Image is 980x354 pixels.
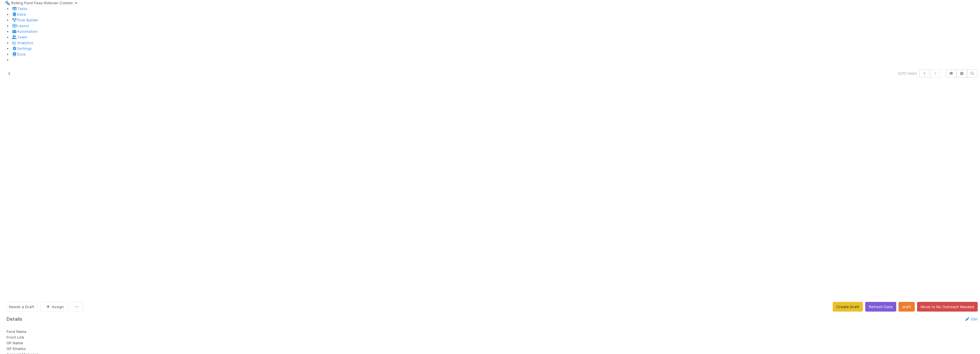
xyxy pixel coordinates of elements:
[11,52,26,56] a: Docs
[7,346,978,351] div: GP Emailss
[7,302,38,312] button: Needs a Draft
[11,46,32,51] a: Settings
[9,304,34,309] span: Needs a Draft
[11,40,33,45] a: Analytics
[5,0,10,5] span: 🔩
[7,316,22,322] h5: Details
[899,302,915,312] button: draft
[11,12,26,17] a: Data
[11,35,27,39] a: Team
[11,18,38,22] a: Flow Builder
[11,29,38,34] a: Automation
[11,23,29,28] a: Layout
[7,329,978,334] div: Fund Name
[898,70,917,76] span: 2 of 2 tasks
[11,6,28,11] a: Tasks
[11,1,80,5] span: Rolling Fund Fixes Rollover Comms
[7,340,978,346] div: GP Name
[40,302,68,312] button: Assign
[7,334,978,340] div: Front Link
[964,317,978,321] a: Edit
[833,302,863,312] button: Create Draft
[917,302,978,312] button: Move to No Outreach Needed
[865,302,896,312] button: Refresh Data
